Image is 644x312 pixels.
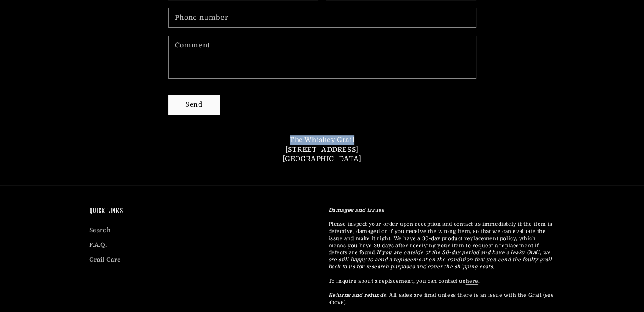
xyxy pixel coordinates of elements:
[157,135,487,164] p: The Whiskey Grail [STREET_ADDRESS] [GEOGRAPHIC_DATA]
[89,252,121,267] a: Grail Care
[89,207,316,216] h2: Quick links
[89,225,111,238] a: Search
[329,249,552,270] em: If you are outside of the 30-day period and have a leaky Grail, we are still happy to send a repl...
[329,207,555,306] p: Please inspect your order upon reception and contact us immediately if the item is defective, dam...
[89,238,107,252] a: F.A.Q.
[466,278,478,284] a: here
[329,292,386,298] strong: Returns and refunds
[169,95,219,114] button: Send
[329,207,384,213] strong: Damages and issues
